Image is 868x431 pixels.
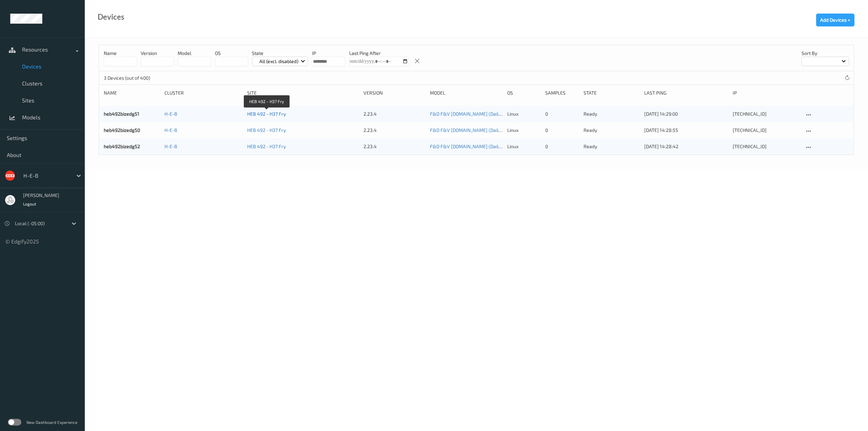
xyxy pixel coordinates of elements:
[247,111,286,117] a: HEB 492 - H37 Fry
[257,58,301,65] p: All (excl. disabled)
[363,143,425,150] div: 2.23.4
[507,111,541,117] p: linux
[644,90,728,96] div: Last Ping
[644,111,728,117] div: [DATE] 14:29:00
[104,143,140,149] a: heb492bizedg52
[584,143,639,150] p: ready
[507,90,541,96] div: OS
[545,111,579,117] div: 0
[98,14,124,20] div: Devices
[733,90,800,96] div: ip
[545,127,579,134] div: 0
[247,127,286,133] a: HEB 492 - H37 Fry
[164,127,177,133] a: H-E-B
[545,143,579,150] div: 0
[252,50,309,57] p: State
[312,50,345,57] p: IP
[733,143,800,150] div: [TECHNICAL_ID]
[816,14,854,26] button: Add Devices +
[164,111,177,117] a: H-E-B
[545,90,579,96] div: Samples
[363,90,425,96] div: version
[363,127,425,134] div: 2.23.4
[584,127,639,134] p: ready
[584,111,639,117] p: ready
[644,127,728,134] div: [DATE] 14:28:55
[802,50,849,57] p: Sort by
[644,143,728,150] div: [DATE] 14:28:42
[733,127,800,134] div: [TECHNICAL_ID]
[215,50,248,57] p: OS
[363,111,425,117] div: 2.23.4
[507,143,541,150] p: linux
[247,90,359,96] div: Site
[104,50,137,57] p: Name
[584,90,639,96] div: State
[104,75,155,81] p: 3 Devices (out of 400)
[247,143,286,149] a: HEB 492 - H37 Fry
[104,127,140,133] a: heb492bizedg50
[507,127,541,134] p: linux
[164,143,177,149] a: H-E-B
[430,90,502,96] div: Model
[104,111,139,117] a: heb492bizedg51
[430,111,580,117] a: F&D F&V [DOMAIN_NAME] (Daily) [DATE] 16:30 [DATE] 16:30 Auto Save
[430,143,580,149] a: F&D F&V [DOMAIN_NAME] (Daily) [DATE] 16:30 [DATE] 16:30 Auto Save
[349,50,409,57] p: Last Ping After
[141,50,174,57] p: version
[164,90,243,96] div: Cluster
[733,111,800,117] div: [TECHNICAL_ID]
[104,90,160,96] div: Name
[178,50,211,57] p: model
[430,127,580,133] a: F&D F&V [DOMAIN_NAME] (Daily) [DATE] 16:30 [DATE] 16:30 Auto Save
